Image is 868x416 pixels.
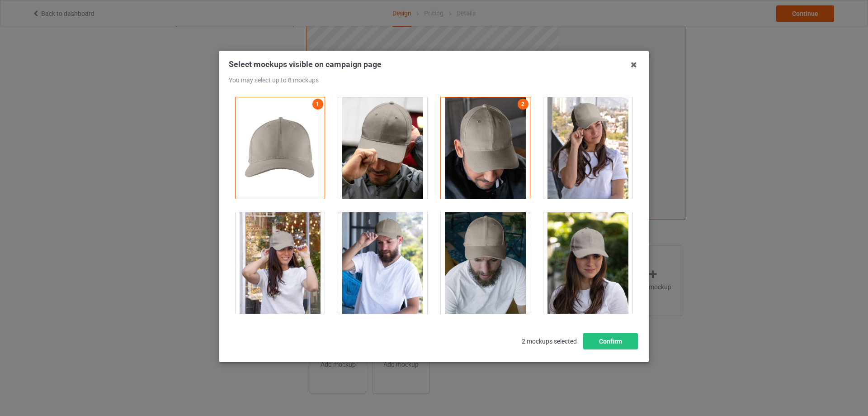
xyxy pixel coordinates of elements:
span: Select mockups visible on campaign page [229,59,382,69]
span: 2 mockups selected [515,331,583,351]
a: 1 [312,99,323,110]
a: 2 [518,99,528,110]
button: Confirm [583,333,638,349]
span: You may select up to 8 mockups [229,77,319,84]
